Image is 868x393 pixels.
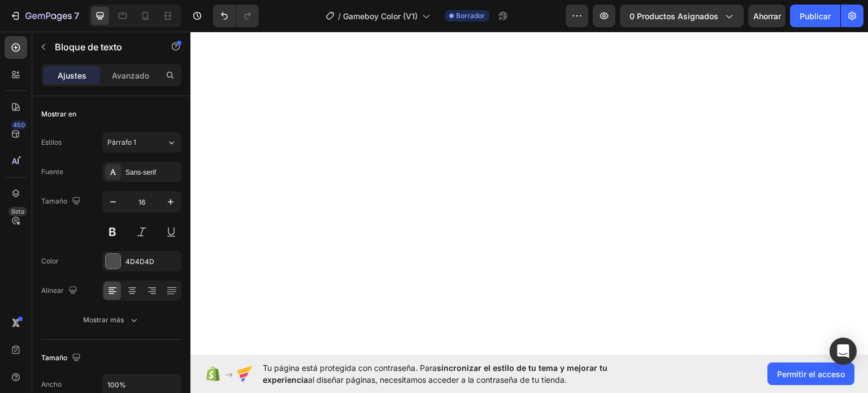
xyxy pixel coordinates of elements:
[767,362,854,385] button: Permitir el acceso
[800,11,831,21] font: Publicar
[456,11,485,20] font: Borrador
[102,132,181,153] button: Párrafo 1
[125,169,156,176] font: Sans-serif
[125,257,154,266] font: 4D4D4D
[41,138,62,146] font: Estilos
[41,380,62,388] font: Ancho
[41,197,67,205] font: Tamaño
[55,40,151,54] p: Bloque de texto
[790,5,840,27] button: Publicar
[777,369,845,379] font: Permitir el acceso
[55,41,122,53] font: Bloque de texto
[343,11,418,21] font: Gameboy Color (V1)
[190,32,868,355] iframe: Área de diseño
[11,208,24,215] font: Beta
[830,338,857,365] div: Abrir Intercom Messenger
[41,167,63,176] font: Fuente
[74,10,79,21] font: 7
[41,353,67,362] font: Tamaño
[41,257,59,265] font: Color
[338,11,341,21] font: /
[748,5,785,27] button: Ahorrar
[308,375,567,385] font: al diseñar páginas, necesitamos acceder a la contraseña de tu tienda.
[13,121,25,129] font: 450
[107,138,136,146] font: Párrafo 1
[753,11,781,21] font: Ahorrar
[41,286,64,295] font: Alinear
[83,316,124,324] font: Mostrar más
[263,363,437,373] font: Tu página está protegida con contraseña. Para
[41,310,181,330] button: Mostrar más
[41,110,76,118] font: Mostrar en
[213,5,259,27] div: Deshacer/Rehacer
[630,11,718,21] font: 0 productos asignados
[112,71,149,80] font: Avanzado
[58,71,86,80] font: Ajustes
[5,5,84,27] button: 7
[620,5,744,27] button: 0 productos asignados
